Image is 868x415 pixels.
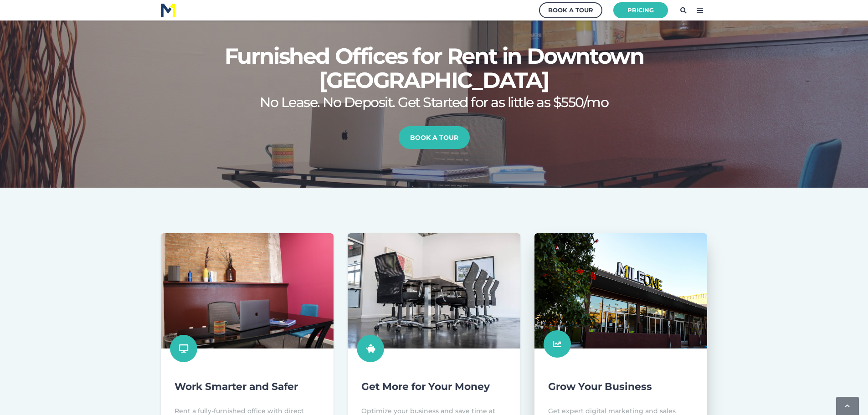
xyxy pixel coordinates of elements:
h1: Furnished Offices for Rent in Downtown [GEOGRAPHIC_DATA] [220,44,648,92]
a: Pricing [613,2,668,18]
h2: No Lease. No Deposit. Get Started for as little as $550/mo [220,95,648,110]
a: Book a Tour [399,126,470,149]
div: Book a Tour [548,5,593,16]
a: Book a Tour [539,2,602,18]
img: M1 Logo - Blue Letters - for Light Backgrounds-2 [161,4,175,17]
